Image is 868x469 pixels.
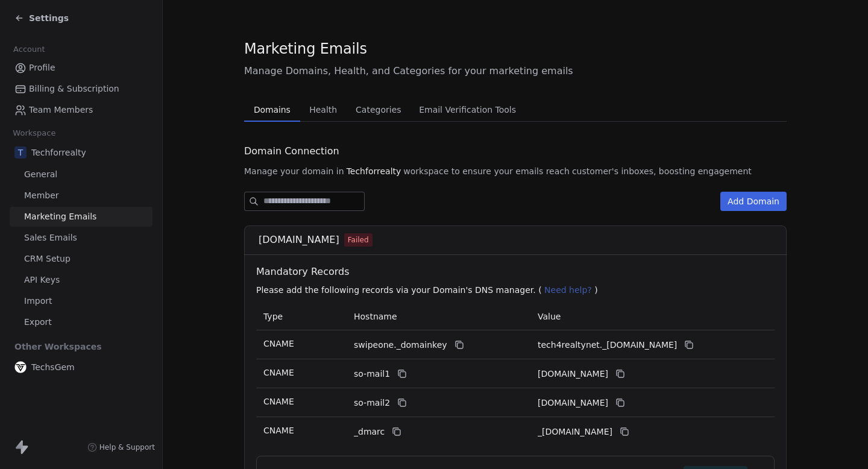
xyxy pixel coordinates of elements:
[24,231,77,244] span: Sales Emails
[263,368,294,377] span: CNAME
[263,397,294,406] span: CNAME
[99,442,155,452] span: Help & Support
[24,253,71,265] span: CRM Setup
[249,101,295,118] span: Domains
[354,312,397,321] span: Hostname
[10,58,153,78] a: Profile
[24,274,60,286] span: API Keys
[348,234,369,245] span: Failed
[87,442,155,452] a: Help & Support
[538,426,612,438] span: _dmarc.swipeone.email
[10,291,153,311] a: Import
[10,207,153,227] a: Marketing Emails
[14,146,27,159] span: T
[351,101,406,118] span: Categories
[31,361,75,373] span: TechsGem
[263,339,294,348] span: CNAME
[29,83,119,95] span: Billing & Subscription
[24,210,96,223] span: Marketing Emails
[572,165,752,177] span: customer's inboxes, boosting engagement
[24,295,52,307] span: Import
[24,168,57,181] span: General
[538,339,677,351] span: tech4realtynet._domainkey.swipeone.email
[263,310,339,323] p: Type
[259,233,339,247] span: [DOMAIN_NAME]
[24,316,52,329] span: Export
[10,100,153,120] a: Team Members
[544,285,592,295] span: Need help?
[14,12,69,24] a: Settings
[263,426,294,435] span: CNAME
[10,312,153,332] a: Export
[354,368,390,380] span: so-mail1
[538,397,608,409] span: tech4realtynet2.swipeone.email
[29,12,69,24] span: Settings
[414,101,521,118] span: Email Verification Tools
[31,146,86,159] span: Techforrealty
[29,104,93,116] span: Team Members
[8,40,50,58] span: Account
[256,284,779,296] p: Please add the following records via your Domain's DNS manager. ( )
[244,64,787,78] span: Manage Domains, Health, and Categories for your marketing emails
[403,165,570,177] span: workspace to ensure your emails reach
[244,144,339,159] span: Domain Connection
[304,101,342,118] span: Health
[354,397,390,409] span: so-mail2
[14,361,27,373] img: Untitled%20design.png
[538,368,608,380] span: tech4realtynet1.swipeone.email
[10,165,153,184] a: General
[720,192,787,211] button: Add Domain
[10,228,153,248] a: Sales Emails
[347,165,401,177] span: Techforrealty
[10,79,153,99] a: Billing & Subscription
[10,337,107,356] span: Other Workspaces
[244,40,367,58] span: Marketing Emails
[10,186,153,206] a: Member
[24,189,59,202] span: Member
[538,312,561,321] span: Value
[256,265,779,279] span: Mandatory Records
[10,249,153,269] a: CRM Setup
[10,270,153,290] a: API Keys
[354,339,447,351] span: swipeone._domainkey
[244,165,344,177] span: Manage your domain in
[8,124,61,142] span: Workspace
[354,426,385,438] span: _dmarc
[29,61,55,74] span: Profile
